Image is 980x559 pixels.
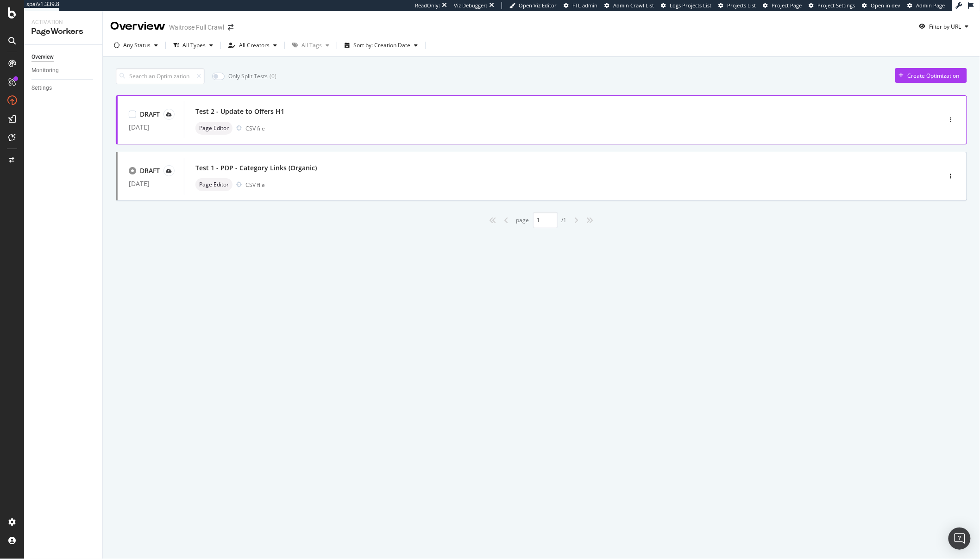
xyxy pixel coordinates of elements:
[239,43,270,48] div: All Creators
[949,528,971,550] div: Open Intercom Messenger
[718,2,756,9] a: Projects List
[195,163,317,173] div: Test 1 - PDP - Category Links (Organic)
[110,38,162,53] button: Any Status
[862,2,901,9] a: Open in dev
[110,19,165,34] div: Overview
[140,166,160,175] div: DRAFT
[195,178,232,191] div: neutral label
[772,2,802,9] span: Project Page
[270,72,276,80] div: ( 0 )
[519,2,557,9] span: Open Viz Editor
[353,43,410,48] div: Sort by: Creation Date
[613,2,654,9] span: Admin Crawl List
[564,2,597,9] a: FTL admin
[917,2,945,9] span: Admin Page
[199,125,229,131] span: Page Editor
[169,23,224,32] div: Waitrose Full Crawl
[182,43,206,48] div: All Types
[871,2,901,9] span: Open in dev
[763,2,802,9] a: Project Page
[916,19,973,34] button: Filter by URL
[129,124,173,131] div: [DATE]
[516,212,567,228] div: page / 1
[818,2,855,9] span: Project Settings
[908,72,960,80] div: Create Optimization
[604,2,654,9] a: Admin Crawl List
[123,43,151,48] div: Any Status
[195,107,284,116] div: Test 2 - Update to Offers H1
[31,83,96,93] a: Settings
[908,2,945,9] a: Admin Page
[509,2,557,9] a: Open Viz Editor
[116,68,205,84] input: Search an Optimization
[31,66,96,75] a: Monitoring
[225,38,281,53] button: All Creators
[31,66,59,75] div: Monitoring
[245,124,265,132] div: CSV file
[341,38,421,53] button: Sort by: Creation Date
[195,122,232,135] div: neutral label
[930,23,961,31] div: Filter by URL
[809,2,855,9] a: Project Settings
[572,2,597,9] span: FTL admin
[170,38,217,53] button: All Types
[486,213,501,228] div: angles-left
[670,2,711,9] span: Logs Projects List
[129,180,173,187] div: [DATE]
[245,181,265,189] div: CSV file
[228,24,233,31] div: arrow-right-arrow-left
[31,26,95,37] div: PageWorkers
[895,68,967,83] button: Create Optimization
[583,213,597,228] div: angles-right
[199,182,229,187] span: Page Editor
[727,2,756,9] span: Projects List
[31,52,96,62] a: Overview
[31,52,54,62] div: Overview
[228,72,268,80] div: Only Split Tests
[140,110,160,119] div: DRAFT
[571,213,583,228] div: angle-right
[454,2,487,9] div: Viz Debugger:
[31,19,95,26] div: Activation
[415,2,440,9] div: ReadOnly:
[661,2,711,9] a: Logs Projects List
[302,43,322,48] div: All Tags
[31,83,52,93] div: Settings
[289,38,333,53] button: All Tags
[501,213,513,228] div: angle-left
